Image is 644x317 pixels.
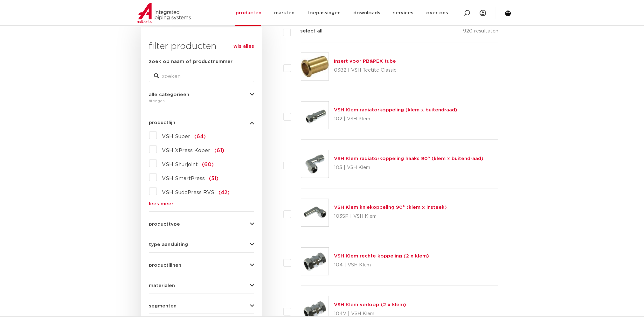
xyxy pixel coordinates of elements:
[149,71,254,82] input: zoeken
[334,65,397,75] p: 0382 | VSH Tectite Classic
[334,108,457,112] a: VSH Klem radiatorkoppeling (klem x buitendraad)
[194,134,206,139] span: (64)
[334,205,447,210] a: VSH Klem kniekoppeling 90° (klem x insteek)
[334,211,447,222] p: 103SP | VSH Klem
[149,120,175,125] span: productlijn
[149,92,254,97] button: alle categorieën
[334,114,457,124] p: 102 | VSH Klem
[149,283,175,288] span: materialen
[202,162,214,167] span: (60)
[209,176,218,181] span: (51)
[334,254,429,258] a: VSH Klem rechte koppeling (2 x klem)
[162,190,214,195] span: VSH SudoPress RVS
[334,59,396,64] a: Insert voor PB&PEX tube
[301,248,329,275] img: Thumbnail for VSH Klem rechte koppeling (2 x klem)
[301,102,329,129] img: Thumbnail for VSH Klem radiatorkoppeling (klem x buitendraad)
[149,304,177,308] span: segmenten
[162,162,198,167] span: VSH Shurjoint
[334,302,406,307] a: VSH Klem verloop (2 x klem)
[149,97,254,105] div: fittingen
[149,304,254,308] button: segmenten
[149,58,232,66] label: zoek op naam of productnummer
[334,156,483,161] a: VSH Klem radiatorkoppeling haaks 90° (klem x buitendraad)
[149,120,254,125] button: productlijn
[334,260,429,270] p: 104 | VSH Klem
[149,263,254,268] button: productlijnen
[149,242,254,247] button: type aansluiting
[301,53,329,80] img: Thumbnail for Insert voor PB&PEX tube
[149,283,254,288] button: materialen
[149,201,254,206] a: lees meer
[149,242,188,247] span: type aansluiting
[233,43,254,50] a: wis alles
[291,27,322,35] label: select all
[149,222,180,227] span: producttype
[463,27,498,37] p: 920 resultaten
[301,150,329,178] img: Thumbnail for VSH Klem radiatorkoppeling haaks 90° (klem x buitendraad)
[149,40,254,53] h3: filter producten
[218,190,230,195] span: (42)
[149,263,181,268] span: productlijnen
[214,148,224,153] span: (61)
[301,199,329,226] img: Thumbnail for VSH Klem kniekoppeling 90° (klem x insteek)
[162,176,205,181] span: VSH SmartPress
[334,163,483,173] p: 103 | VSH Klem
[149,222,254,227] button: producttype
[162,134,190,139] span: VSH Super
[162,148,210,153] span: VSH XPress Koper
[149,92,189,97] span: alle categorieën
